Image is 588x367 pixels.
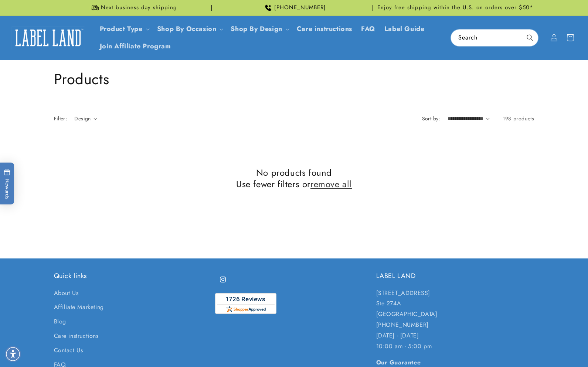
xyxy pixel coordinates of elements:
summary: Product Type [95,20,153,38]
div: Accessibility Menu [5,346,21,362]
h2: Filter: [54,115,67,123]
span: [PHONE_NUMBER] [274,4,326,11]
a: Blog [54,315,66,329]
p: [STREET_ADDRESS] Ste 274A [GEOGRAPHIC_DATA] [PHONE_NUMBER] [DATE] - [DATE] 10:00 am - 5:00 pm [376,288,534,352]
summary: Shop By Occasion [153,20,227,38]
label: Sort by: [422,115,440,122]
span: Next business day shipping [101,4,177,11]
a: Affiliate Marketing [54,300,104,315]
a: Join Affiliate Program [95,38,176,55]
a: Product Type [100,24,143,34]
span: Rewards [4,169,11,199]
span: Label Guide [384,25,425,33]
h2: No products found Use fewer filters or [54,167,534,190]
button: Search [522,30,538,46]
h1: Products [54,69,534,89]
a: FAQ [357,20,380,38]
span: Care instructions [297,25,352,33]
iframe: Gorgias Floating Chat [433,332,581,360]
summary: Shop By Design [226,20,292,38]
h2: LABEL LAND [376,272,534,280]
span: FAQ [361,25,375,33]
a: Label Guide [380,20,429,38]
h2: Quick links [54,272,212,280]
span: Join Affiliate Program [100,42,171,51]
a: Label Land [9,24,88,52]
img: Customer Reviews [215,293,276,314]
img: Label Land [11,26,85,49]
span: Enjoy free shipping within the U.S. on orders over $50* [377,4,533,11]
span: Design [74,115,91,122]
span: 198 products [503,115,534,122]
strong: Our Guarantee [376,358,421,367]
a: Shop By Design [231,24,282,34]
a: About Us [54,288,79,301]
a: Care instructions [292,20,357,38]
span: Shop By Occasion [157,25,217,33]
a: remove all [310,178,352,190]
summary: Design (0 selected) [74,115,97,123]
a: Care instructions [54,329,99,343]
